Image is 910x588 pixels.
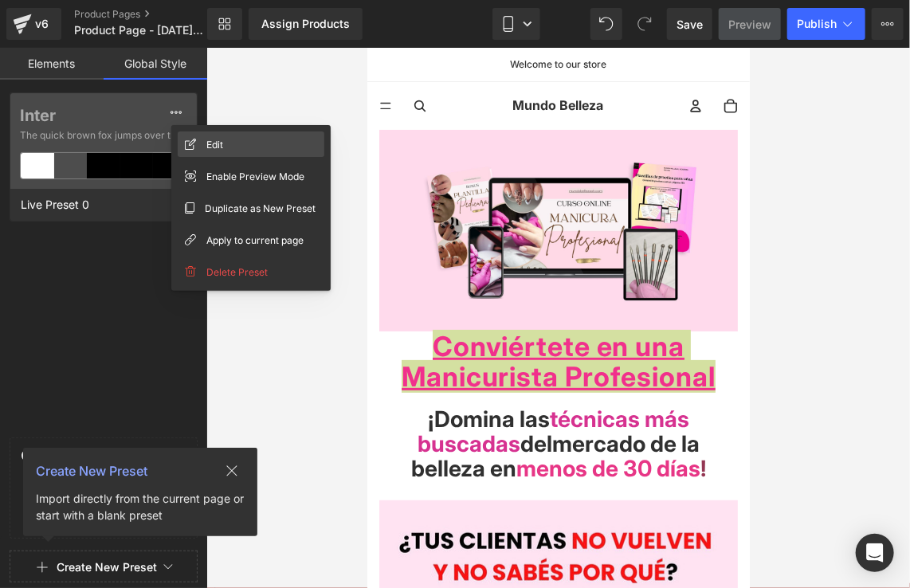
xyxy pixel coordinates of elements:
[590,8,622,40] button: Undo
[10,469,197,514] div: You can customize styles and elements to build a consistent look across your pages.
[44,382,332,434] span: mercado de la belleza
[104,48,207,80] a: Global Style
[629,8,661,40] button: Redo
[35,41,70,76] button: Abrir búsqueda
[34,312,348,345] span: Manicurista Profesional
[36,461,147,480] span: Create New Preset
[787,8,865,40] button: Publish
[261,18,350,30] div: Assign Products
[719,8,781,40] a: Preview
[206,136,223,153] span: Edit
[74,8,233,21] a: Product Pages
[32,14,52,34] div: v6
[149,407,333,434] span: menos de 30 días
[205,200,316,217] span: Duplicate as New Preset
[311,41,346,76] button: Abrir menú de cuenta
[65,282,317,315] span: Conviértete en una
[70,34,311,82] a: Mundo Belleza
[872,8,904,40] button: More
[17,194,93,215] span: Live Preset 0
[677,16,703,33] span: Save
[797,18,837,30] span: Publish
[206,232,304,249] span: Apply to current page
[728,16,771,33] span: Preview
[61,358,182,385] span: ¡Domina las
[145,48,236,69] span: Mundo Belleza
[206,264,268,280] span: Delete Preset
[856,534,894,572] div: Open Intercom Messenger
[206,168,304,185] span: Enable Preview Mode
[57,551,157,584] button: Create New Preset
[6,8,61,40] a: v6
[123,407,149,434] span: en
[74,24,203,37] span: Product Page - [DATE] 11:38:37
[333,407,339,434] span: !
[207,8,242,40] a: New Library
[20,106,187,125] label: Inter
[346,41,381,76] button: Abrir carrito Total de artículos en el carrito: 0
[35,12,347,22] p: Welcome to our store
[153,382,185,410] span: del
[50,358,322,410] span: técnicas más buscadas
[36,490,245,523] div: Import directly from the current page or start with a blank preset
[20,128,187,143] span: The quick brown fox jumps over the lazy...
